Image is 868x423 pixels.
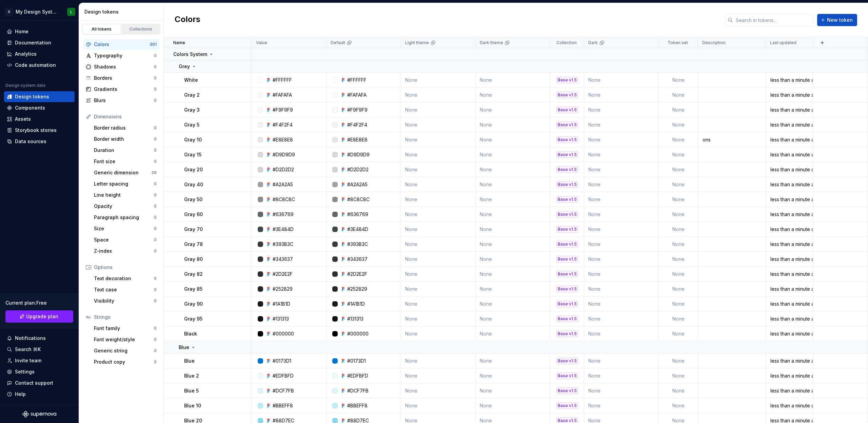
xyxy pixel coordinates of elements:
[184,196,202,203] p: Gray 50
[770,40,796,45] p: Last updated
[401,237,476,252] td: None
[733,14,813,26] input: Search in tokens...
[94,86,154,93] div: Gradients
[556,330,578,337] div: Base v1.5
[659,267,698,282] td: None
[5,83,45,88] div: Design system data
[476,267,550,282] td: None
[659,102,698,117] td: None
[15,93,49,100] div: Design tokens
[766,151,813,158] div: less than a minute ago
[347,92,367,98] div: #FAFAFA
[94,214,154,221] div: Paragraph spacing
[273,315,289,322] div: #131313
[401,311,476,326] td: None
[154,248,157,254] div: 0
[94,297,154,304] div: Visibility
[480,40,503,45] p: Dark theme
[331,40,345,45] p: Default
[91,234,159,245] a: Space0
[273,286,293,292] div: #252829
[91,345,159,356] a: Generic string0
[659,132,698,147] td: None
[273,166,294,173] div: #D2D2D2
[273,92,292,98] div: #FAFAFA
[16,8,59,15] div: My Design System
[154,348,157,353] div: 0
[5,300,73,306] div: Current plan : Free
[659,147,698,162] td: None
[584,207,659,222] td: None
[401,177,476,192] td: None
[659,222,698,237] td: None
[94,52,154,59] div: Typography
[588,40,598,45] p: Dark
[15,380,53,386] div: Contact support
[766,271,813,277] div: less than a minute ago
[154,192,157,198] div: 0
[584,117,659,132] td: None
[584,177,659,192] td: None
[347,77,367,83] div: #FFFFFF
[173,40,185,45] p: Name
[766,301,813,307] div: less than a minute ago
[347,136,368,143] div: #E8E8E8
[91,284,159,295] a: Text case0
[154,359,157,365] div: 0
[91,134,159,145] a: Border width0
[584,73,659,88] td: None
[184,286,202,292] p: Gray 85
[401,252,476,267] td: None
[766,181,813,188] div: less than a minute ago
[84,8,161,15] div: Design tokens
[184,77,198,83] p: White
[94,359,154,365] div: Product copy
[273,226,294,233] div: #3E484D
[4,60,75,71] a: Code automation
[91,273,159,284] a: Text decoration0
[766,211,813,218] div: less than a minute ago
[184,107,200,113] p: Gray 3
[766,315,813,322] div: less than a minute ago
[154,298,157,304] div: 0
[154,86,157,92] div: 0
[26,313,58,320] span: Upgrade plan
[273,196,295,203] div: #8C8C8C
[556,121,578,128] div: Base v1.5
[556,271,578,277] div: Base v1.5
[94,180,154,187] div: Letter spacing
[401,88,476,102] td: None
[273,107,293,113] div: #F9F9F9
[94,314,157,321] div: Strings
[1,4,77,19] button: GMy Design SystemL
[766,241,813,248] div: less than a minute ago
[766,286,813,292] div: less than a minute ago
[94,75,154,81] div: Borders
[659,252,698,267] td: None
[15,391,26,398] div: Help
[827,17,853,23] span: New token
[698,136,765,143] div: ons
[584,132,659,147] td: None
[584,267,659,282] td: None
[94,158,154,165] div: Font size
[273,121,293,128] div: #F4F2F4
[659,282,698,296] td: None
[22,411,56,418] a: Supernova Logo
[4,355,75,366] a: Invite team
[556,181,578,188] div: Base v1.5
[94,286,154,293] div: Text case
[179,63,190,70] p: Grey
[184,211,203,218] p: Gray 60
[91,357,159,367] a: Product copy0
[83,73,159,83] a: Borders0
[91,190,159,200] a: Line height0
[91,178,159,189] a: Letter spacing0
[766,107,813,113] div: less than a minute ago
[556,315,578,322] div: Base v1.5
[401,102,476,117] td: None
[15,357,41,364] div: Invite team
[556,77,578,83] div: Base v1.5
[556,211,578,218] div: Base v1.5
[4,102,75,113] a: Components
